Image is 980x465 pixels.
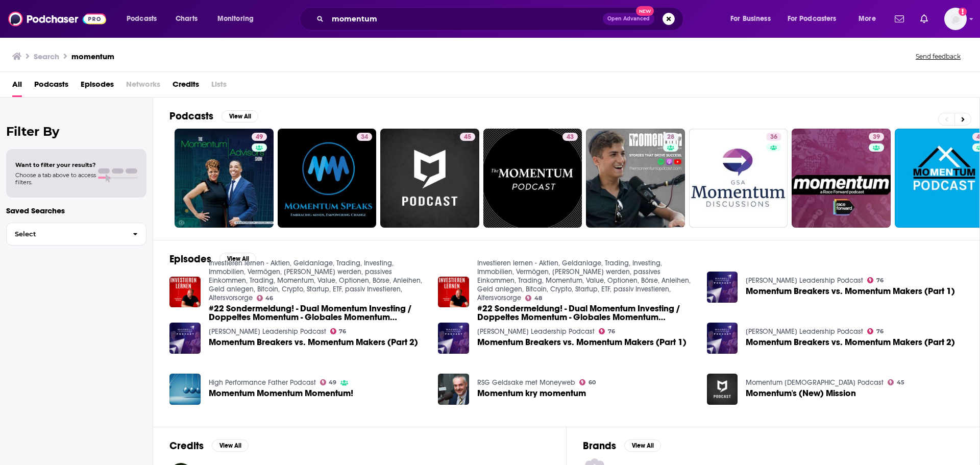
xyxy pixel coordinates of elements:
[328,11,603,27] input: Search podcasts, credits, & more...
[567,132,574,142] span: 43
[746,338,955,347] a: Momentum Breakers vs. Momentum Makers (Part 2)
[210,11,267,27] button: open menu
[746,287,955,296] a: Momentum Breakers vs. Momentum Makers (Part 1)
[891,10,908,28] a: Show notifications dropdown
[869,133,884,141] a: 39
[438,323,469,354] img: Momentum Breakers vs. Momentum Makers (Part 1)
[438,277,469,308] img: #22 Sondermeldung! - Dual Momentum Investing / Doppeltes Momentum - Globales Momentum Portfolio
[788,12,837,26] span: For Podcasters
[173,76,199,97] span: Credits
[707,272,738,303] img: Momentum Breakers vs. Momentum Makers (Part 1)
[851,11,889,27] button: open menu
[339,329,346,334] span: 76
[71,52,114,61] h3: momentum
[707,374,738,405] img: Momentum's (New) Mission
[169,374,201,405] img: Momentum Momentum Momentum!
[876,278,884,283] span: 76
[583,439,661,452] a: BrandsView All
[689,129,788,228] a: 36
[483,129,582,228] a: 43
[209,304,426,322] a: #22 Sondermeldung! - Dual Momentum Investing / Doppeltes Momentum - Globales Momentum Portfolio
[897,380,904,385] span: 45
[15,172,96,186] span: Choose a tab above to access filters.
[663,133,678,141] a: 28
[7,231,125,237] span: Select
[12,76,22,97] a: All
[746,378,884,387] a: Momentum Church Podcast
[746,389,856,398] a: Momentum's (New) Mission
[169,110,213,123] h2: Podcasts
[169,11,204,27] a: Charts
[320,379,337,385] a: 49
[723,11,783,27] button: open menu
[792,129,891,228] a: 39
[309,7,693,31] div: Search podcasts, credits, & more...
[256,132,263,142] span: 49
[636,6,654,16] span: New
[579,379,596,385] a: 60
[583,439,616,452] h2: Brands
[876,329,884,334] span: 76
[209,378,316,387] a: High Performance Father Podcast
[169,323,201,354] img: Momentum Breakers vs. Momentum Makers (Part 2)
[357,133,372,141] a: 34
[477,304,695,322] span: #22 Sondermeldung! - Dual Momentum Investing / Doppeltes Momentum - Globales Momentum Portfolio
[6,223,146,246] button: Select
[176,12,198,26] span: Charts
[944,8,967,30] span: Logged in as gracewagner
[916,10,932,28] a: Show notifications dropdown
[127,12,157,26] span: Podcasts
[6,206,146,215] p: Saved Searches
[438,374,469,405] img: Momentum kry momentum
[217,12,254,26] span: Monitoring
[169,277,201,308] img: #22 Sondermeldung! - Dual Momentum Investing / Doppeltes Momentum - Globales Momentum Portfolio
[477,338,687,347] a: Momentum Breakers vs. Momentum Makers (Part 1)
[169,439,204,452] h2: Credits
[477,378,575,387] a: RSG Geldsake met Moneyweb
[599,328,615,334] a: 76
[265,296,273,301] span: 46
[770,132,777,142] span: 36
[34,76,68,97] a: Podcasts
[888,379,904,385] a: 45
[6,124,146,139] h2: Filter By
[209,338,418,347] a: Momentum Breakers vs. Momentum Makers (Part 2)
[589,380,596,385] span: 60
[219,253,256,265] button: View All
[81,76,114,97] a: Episodes
[209,327,326,336] a: Maxwell Leadership Podcast
[608,329,615,334] span: 76
[944,8,967,30] button: Show profile menu
[169,253,211,265] h2: Episodes
[873,132,880,142] span: 39
[211,76,227,97] span: Lists
[169,110,258,123] a: PodcastsView All
[222,110,258,123] button: View All
[329,380,336,385] span: 49
[707,323,738,354] img: Momentum Breakers vs. Momentum Makers (Part 2)
[603,13,654,25] button: Open AdvancedNew
[867,277,884,283] a: 76
[175,129,274,228] a: 49
[8,9,106,29] img: Podchaser - Follow, Share and Rate Podcasts
[607,16,650,21] span: Open Advanced
[781,11,851,27] button: open menu
[460,133,475,141] a: 45
[169,439,249,452] a: CreditsView All
[525,295,542,301] a: 48
[867,328,884,334] a: 76
[477,389,586,398] a: Momentum kry momentum
[667,132,674,142] span: 28
[534,296,542,301] span: 48
[944,8,967,30] img: User Profile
